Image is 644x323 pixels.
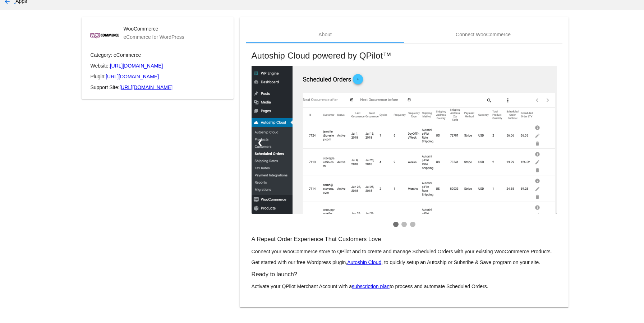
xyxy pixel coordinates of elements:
mat-card-subtitle: eCommerce for WordPress [123,34,184,40]
p: Plugin: [90,74,225,79]
h3: A Repeat Order Experience That Customers Love [252,236,557,243]
a: [URL][DOMAIN_NAME] [110,63,163,69]
p: Website: [90,63,225,69]
mat-card-title: WooCommerce [123,26,184,32]
h3: Ready to launch? [252,271,557,278]
p: Support Site: [90,84,225,90]
p: Category: eCommerce [90,52,225,58]
div: About [318,32,332,37]
mat-card-title: Autoship Cloud powered by QPilot™ [252,51,557,61]
a: ❯ [540,133,557,152]
a: Autoship Cloud [347,259,381,265]
p: Connect your WooCommerce store to QPilot and to create and manage Scheduled Orders with your exis... [252,249,557,254]
a: [URL][DOMAIN_NAME] [106,74,159,79]
img: cb168c88-e879-4cc9-8509-7920f572d3b5 [90,33,119,38]
a: [URL][DOMAIN_NAME] [119,84,172,90]
p: Activate your QPilot Merchant Account with a to process and automate Scheduled Orders. [252,283,557,289]
a: ❮ [252,133,268,152]
img: 45327e7e-6d80-471c-b996-4055995bf388 [252,66,557,214]
p: Get started with our free Wordpress plugin, , to quickly setup an Autoship or Subsribe & Save pro... [252,259,557,265]
a: subscription plan [352,283,390,289]
div: Connect WooCommerce [456,32,511,37]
